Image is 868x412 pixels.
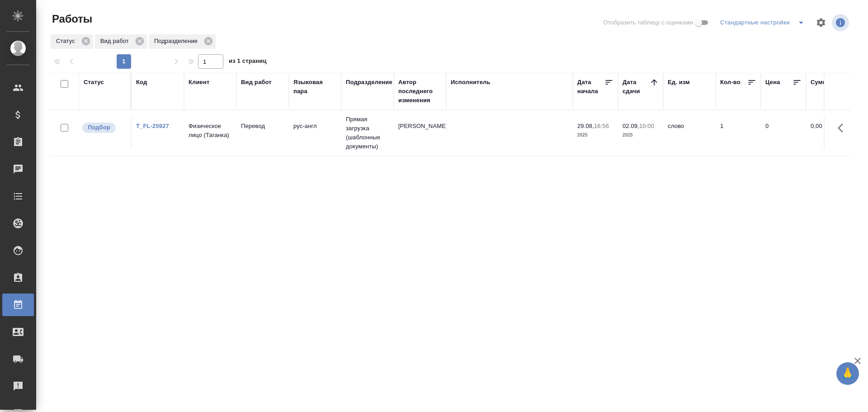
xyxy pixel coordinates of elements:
div: Статус [51,34,93,49]
p: Подбор [88,123,110,132]
p: 29.08, [577,123,594,129]
p: Перевод [241,122,284,131]
span: Настроить таблицу [810,12,832,33]
p: 10:00 [639,123,654,129]
span: Работы [50,12,92,26]
div: Можно подбирать исполнителей [81,122,126,134]
span: 🙏 [840,364,855,383]
div: Код [136,78,147,87]
button: 🙏 [836,362,859,385]
span: Отобразить таблицу с оценками [603,18,693,27]
div: Цена [765,78,780,87]
td: слово [663,117,716,149]
div: Сумма [811,78,830,87]
div: Подразделение [149,34,216,49]
span: из 1 страниц [229,56,267,69]
button: Здесь прячутся важные кнопки [832,117,854,139]
div: Автор последнего изменения [398,78,442,105]
p: 2025 [623,131,659,140]
div: Вид работ [241,78,272,87]
div: Подразделение [346,78,392,87]
td: Прямая загрузка (шаблонные документы) [341,110,394,156]
a: T_FL-25927 [136,123,169,129]
p: 02.09, [623,123,639,129]
div: Ед. изм [668,78,690,87]
span: Посмотреть информацию [832,14,851,31]
p: Вид работ [100,37,132,46]
div: Дата начала [577,78,604,96]
td: 0,00 ₽ [806,117,851,149]
p: Физическое лицо (Таганка) [189,122,232,140]
p: Статус [56,37,78,46]
div: split button [718,15,810,30]
p: 2025 [577,131,613,140]
div: Клиент [189,78,209,87]
p: 16:56 [594,123,609,129]
div: Кол-во [720,78,741,87]
div: Вид работ [95,34,147,49]
div: Языковая пара [293,78,337,96]
td: 0 [761,117,806,149]
td: [PERSON_NAME] [394,117,446,149]
td: рус-англ [289,117,341,149]
div: Статус [84,78,104,87]
p: Подразделение [154,37,201,46]
td: 1 [716,117,761,149]
div: Дата сдачи [623,78,650,96]
div: Исполнитель [451,78,491,87]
